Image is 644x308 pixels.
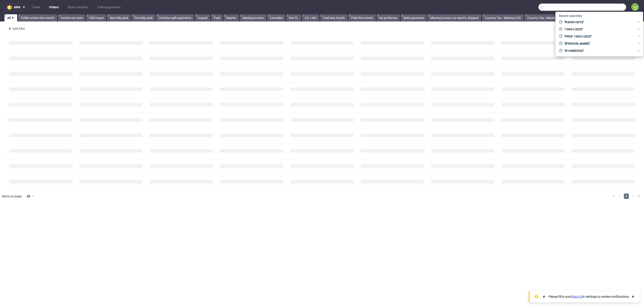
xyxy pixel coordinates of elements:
a: Overdue split payments [156,14,194,21]
div: Please fill in your in settings to receive notifications [549,294,629,299]
span: Items on page: [2,194,22,198]
a: Missing invoice [240,14,266,21]
span: ama [14,6,20,9]
div: Add filter [6,25,26,32]
a: Bank transfers [65,4,91,11]
a: No proforma [377,14,400,21]
a: Reprint [224,14,239,21]
a: CH + NO [302,14,319,21]
span: "PROF 19041/2025" [562,34,635,39]
span: Recent searches [557,12,584,19]
a: Canceled [267,14,285,21]
div: 30 [24,193,32,199]
a: Missing invoice, no-reprint, shipped [428,14,481,21]
a: Country Tax - Missing PDF - Invoice not sent [525,14,590,21]
a: All [4,14,17,21]
a: Slack ID [572,295,583,298]
img: logo [7,5,14,10]
span: 1 [624,194,629,199]
span: "[PERSON_NAME]" [562,41,635,46]
img: Slack [542,294,546,299]
span: "19041/2025" [562,27,635,32]
a: Polish orders this month [18,14,57,21]
figcaption: EJ [632,4,638,10]
a: Not PL [286,14,301,21]
span: "R469615018" [562,20,635,24]
a: Not fully paid [107,14,131,21]
a: Country Tax - Missing CSV [482,14,524,21]
a: Paid last month [320,14,347,21]
a: Split payments [401,14,427,21]
a: Orders [47,4,61,11]
a: Unpaid [195,14,210,21]
a: Invoice not sent [58,14,85,21]
a: Paid [211,14,223,21]
a: Tasks [30,4,43,11]
a: Paid this month [348,14,376,21]
a: Online payments [95,4,123,11]
a: VIES Issue [86,14,106,21]
button: ama [5,4,28,11]
span: "R144883543" [562,49,635,53]
a: Partially paid [132,14,155,21]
